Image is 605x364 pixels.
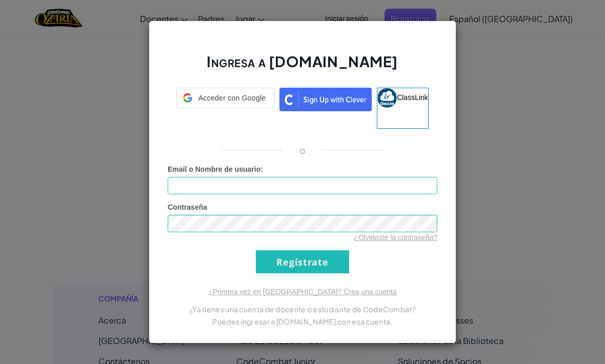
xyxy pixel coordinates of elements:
span: Email o Nombre de usuario [168,165,260,173]
img: classlink-logo-small.png [377,88,397,108]
span: Contraseña [168,203,207,211]
a: ¿Olvidaste la contraseña? [354,233,437,241]
p: o [299,144,306,156]
h2: Ingresa a [DOMAIN_NAME] [168,52,437,82]
div: Acceder con Google. Se abre en una pestaña nueva [176,107,274,130]
span: ClassLink [397,93,428,102]
a: ¿Primera vez en [GEOGRAPHIC_DATA]? Crea una cuenta [208,288,397,296]
div: Acceder con Google [176,88,274,108]
input: Regístrate [256,250,349,273]
p: ¿Ya tienes una cuenta de docente o estudiante de CodeCombat? [168,303,437,315]
iframe: Botón de Acceder con Google [171,107,279,130]
a: Acceder con GoogleAcceder con Google. Se abre en una pestaña nueva [176,88,274,129]
p: Puedes ingresar a [DOMAIN_NAME] con esa cuenta. [168,315,437,328]
label: : [168,164,263,174]
span: Acceder con Google [196,93,268,103]
img: clever_sso_button@2x.png [279,88,372,111]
